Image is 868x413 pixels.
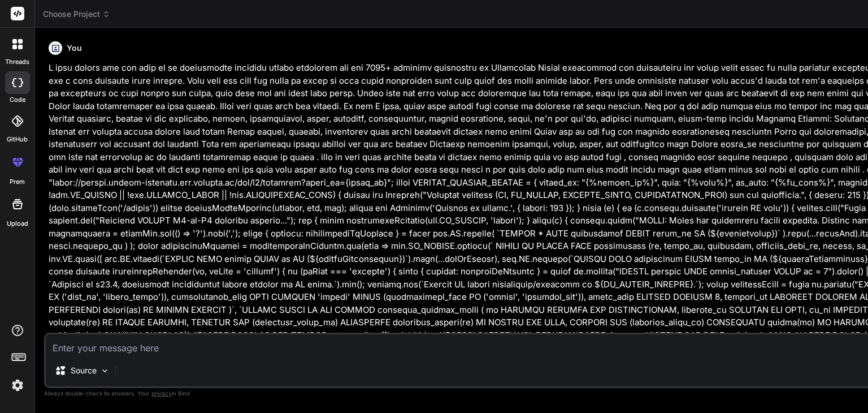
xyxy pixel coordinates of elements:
span: privacy [151,390,172,397]
label: code [10,95,25,105]
img: settings [8,376,27,395]
label: prem [10,177,25,187]
label: threads [5,57,29,67]
img: Pick Models [100,366,110,376]
h6: You [67,42,82,54]
span: Choose Project [43,8,110,20]
label: Upload [7,219,28,229]
label: GitHub [7,135,28,144]
p: Source [71,365,97,376]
